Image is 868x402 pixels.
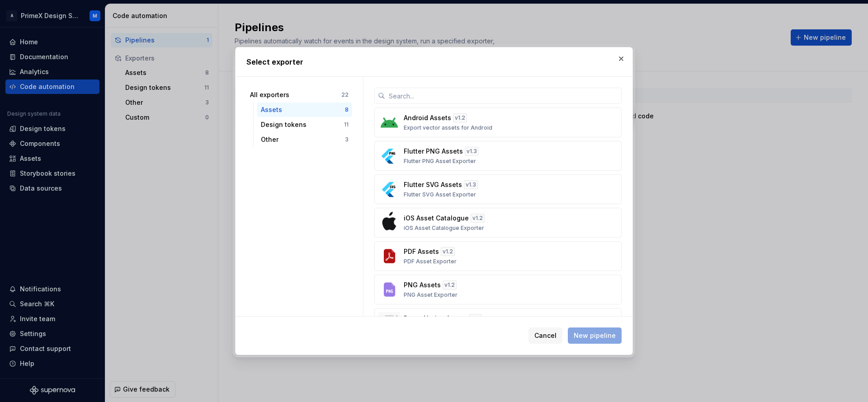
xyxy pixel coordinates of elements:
button: PNG Assetsv1.2PNG Asset Exporter [374,275,622,304]
p: PNG Asset Exporter [404,291,458,299]
button: Flutter SVG Assetsv1.3Flutter SVG Asset Exporter [374,174,622,204]
p: Export vector assets for Android [404,124,492,131]
div: Design tokens [261,120,344,129]
button: PDF Assetsv1.2PDF Asset Exporter [374,241,622,271]
p: React Native Assets [404,314,467,323]
div: All exporters [250,90,341,99]
div: v 1.3 [465,147,479,156]
input: Search... [385,88,622,104]
div: v 1.2 [441,247,455,256]
button: Android Assetsv1.2Export vector assets for Android [374,108,622,137]
div: 22 [341,91,349,98]
div: v 1.1 [469,314,481,323]
button: All exporters22 [246,88,352,102]
p: PDF Asset Exporter [404,258,457,265]
p: Flutter SVG Asset Exporter [404,191,476,198]
p: Android Assets [404,113,451,122]
div: v 1.2 [443,280,457,290]
button: Assets8 [257,103,352,117]
p: Flutter PNG Assets [404,147,463,156]
p: PNG Assets [404,280,441,290]
p: iOS Asset Catalogue Exporter [404,224,484,232]
button: React Native Assetsv1.1React Native Asset Exporter [374,308,622,338]
button: iOS Asset Cataloguev1.2iOS Asset Catalogue Exporter [374,208,622,238]
p: iOS Asset Catalogue [404,214,469,223]
button: Cancel [528,327,562,344]
div: 3 [345,136,349,143]
div: v 1.2 [471,214,485,223]
p: Flutter PNG Asset Exporter [404,158,476,165]
div: v 1.3 [464,180,478,189]
span: Cancel [534,331,557,340]
button: Design tokens11 [257,117,352,132]
div: Other [261,135,345,144]
p: Flutter SVG Assets [404,180,462,189]
h2: Select exporter [246,56,622,67]
div: v 1.2 [453,113,467,122]
div: 11 [344,121,349,128]
div: 8 [345,106,349,113]
button: Other3 [257,132,352,147]
p: PDF Assets [404,247,439,256]
div: Assets [261,105,345,114]
button: Flutter PNG Assetsv1.3Flutter PNG Asset Exporter [374,141,622,171]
